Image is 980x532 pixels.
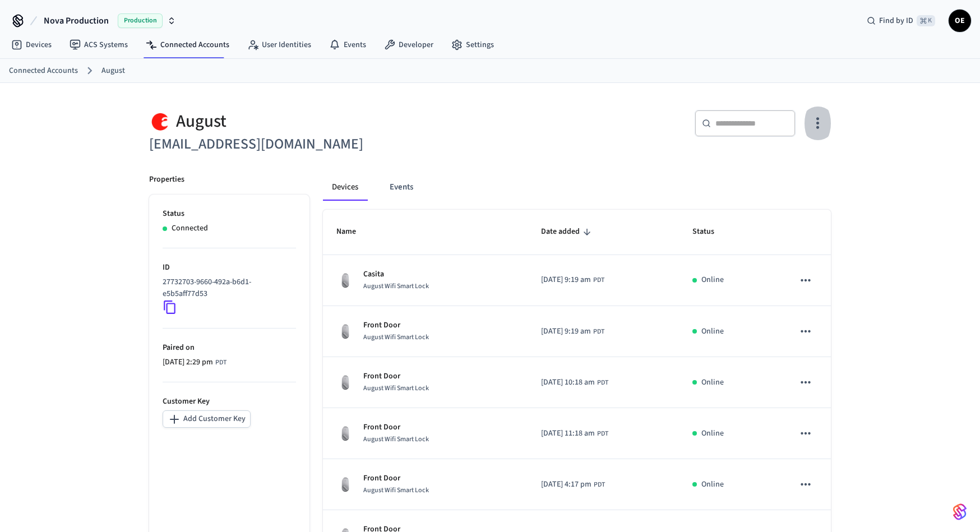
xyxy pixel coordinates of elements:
img: August Wifi Smart Lock 3rd Gen, Silver, Front [336,271,354,289]
button: Events [381,174,422,201]
span: August Wifi Smart Lock [363,332,429,342]
div: America/Vancouver [541,326,604,337]
span: PDT [594,480,605,490]
p: Front Door [363,320,429,331]
span: [DATE] 11:18 am [541,428,595,440]
a: ACS Systems [61,35,137,55]
img: SeamLogoGradient.69752ec5.svg [953,503,967,521]
span: Name [336,223,371,240]
div: Find by ID⌘ K [858,11,944,31]
p: Front Door [363,473,429,484]
span: August Wifi Smart Lock [363,434,429,444]
img: August Wifi Smart Lock 3rd Gen, Silver, Front [336,373,354,391]
span: August Wifi Smart Lock [363,383,429,393]
p: Status [163,208,296,220]
span: [DATE] 2:29 pm [163,357,213,368]
p: Paired on [163,342,296,354]
button: Add Customer Key [163,410,251,428]
div: America/Vancouver [163,357,226,368]
span: Production [118,13,163,28]
a: Connected Accounts [137,35,238,55]
span: Status [692,223,729,240]
span: PDT [593,275,604,285]
p: Front Door [363,422,429,433]
p: Properties [149,174,184,186]
div: connected account tabs [323,174,831,201]
img: August Wifi Smart Lock 3rd Gen, Silver, Front [336,424,354,442]
p: Front Door [363,371,429,382]
img: August Wifi Smart Lock 3rd Gen, Silver, Front [336,475,354,493]
span: August Wifi Smart Lock [363,281,429,291]
span: OE [950,11,970,31]
span: PDT [597,378,608,388]
span: PDT [215,358,226,368]
span: [DATE] 9:19 am [541,274,591,286]
a: Devices [2,35,61,55]
p: Online [701,274,724,286]
div: America/Vancouver [541,274,604,286]
p: 27732703-9660-492a-b6d1-e5b5aff77d53 [163,276,292,300]
img: August Logo, Square [149,110,172,133]
button: Devices [323,174,367,201]
span: Date added [541,223,594,240]
div: August [149,110,483,133]
span: ⌘ K [917,15,935,26]
span: PDT [597,429,608,439]
p: ID [163,262,296,274]
a: User Identities [238,35,320,55]
a: August [101,65,125,77]
p: Online [701,428,724,440]
p: Connected [172,223,208,234]
p: Online [701,377,724,388]
p: Online [701,326,724,337]
a: Events [320,35,375,55]
span: PDT [593,327,604,337]
span: August Wifi Smart Lock [363,485,429,495]
span: [DATE] 9:19 am [541,326,591,337]
h6: [EMAIL_ADDRESS][DOMAIN_NAME] [149,133,483,156]
p: Casita [363,269,429,280]
a: Connected Accounts [9,65,78,77]
span: [DATE] 4:17 pm [541,479,591,491]
button: OE [949,10,971,32]
div: America/Vancouver [541,428,608,440]
img: August Wifi Smart Lock 3rd Gen, Silver, Front [336,322,354,340]
div: America/Vancouver [541,377,608,388]
span: [DATE] 10:18 am [541,377,595,388]
a: Developer [375,35,442,55]
div: America/Vancouver [541,479,605,491]
p: Online [701,479,724,491]
span: Nova Production [44,14,109,27]
p: Customer Key [163,396,296,408]
span: Find by ID [879,15,913,26]
a: Settings [442,35,503,55]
